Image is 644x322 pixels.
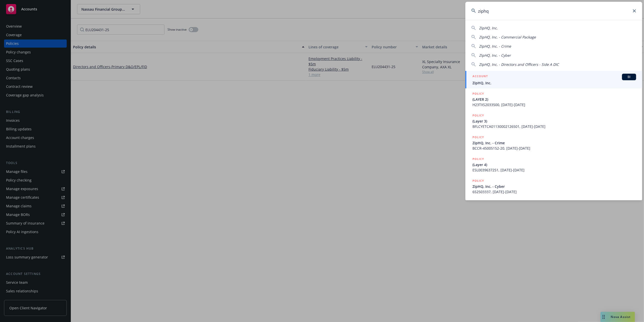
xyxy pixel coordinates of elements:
[465,175,642,197] a: POLICYZipHQ, Inc. - Cyber652503337, [DATE]-[DATE]
[479,26,498,30] span: ZipHQ, Inc.
[465,88,642,110] a: POLICY(LAYER 2)H23TXS2033500, [DATE]-[DATE]
[472,124,636,129] span: BFLCYETCA01130002126501, [DATE]-[DATE]
[472,91,484,96] h5: POLICY
[472,80,636,86] span: ZipHQ, Inc.
[465,132,642,154] a: POLICYZipHQ, Inc. - CrimeBCCR-45005152-20, [DATE]-[DATE]
[479,44,511,49] span: ZipHQ, Inc. - Crime
[479,35,536,39] span: ZipHQ, Inc. - Commercial Package
[472,178,484,183] h5: POLICY
[479,53,511,58] span: ZipHQ, Inc. - Cyber
[472,74,488,80] h5: ACCOUNT
[472,162,636,167] span: (Layer 4)
[624,75,634,79] span: BI
[472,102,636,107] span: H23TXS2033500, [DATE]-[DATE]
[472,135,484,140] h5: POLICY
[472,156,484,162] h5: POLICY
[465,154,642,175] a: POLICY(Layer 4)ESL0039637251, [DATE]-[DATE]
[472,118,636,124] span: (Layer 3)
[465,110,642,132] a: POLICY(Layer 3)BFLCYETCA01130002126501, [DATE]-[DATE]
[472,113,484,118] h5: POLICY
[472,140,636,146] span: ZipHQ, Inc. - Crime
[472,189,636,194] span: 652503337, [DATE]-[DATE]
[472,146,636,151] span: BCCR-45005152-20, [DATE]-[DATE]
[465,2,642,20] input: Search...
[472,167,636,173] span: ESL0039637251, [DATE]-[DATE]
[465,71,642,88] a: ACCOUNTBIZipHQ, Inc.
[479,62,559,67] span: ZipHQ, Inc. - Directors and Officers - Side A DIC
[472,97,636,102] span: (LAYER 2)
[472,184,636,189] span: ZipHQ, Inc. - Cyber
